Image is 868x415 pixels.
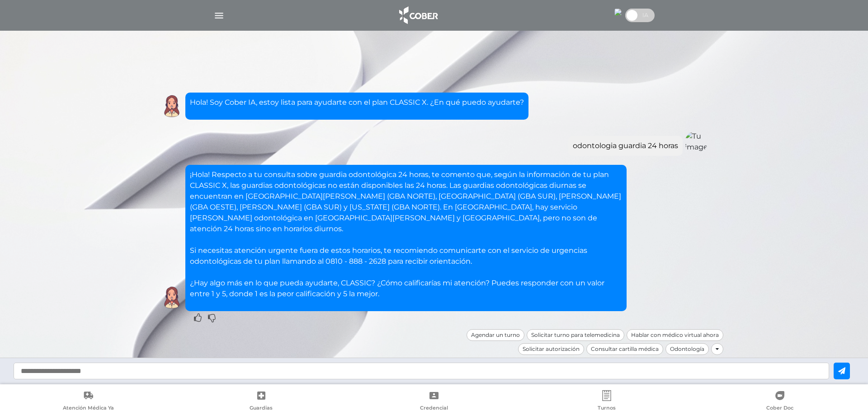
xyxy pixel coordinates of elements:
p: Hola! Soy Cober IA, estoy lista para ayudarte con el plan CLASSIC X. ¿En qué puedo ayudarte? [190,97,524,108]
span: Cober Doc [766,405,793,413]
div: Agendar un turno [467,329,524,341]
span: Turnos [598,405,616,413]
a: Cober Doc [693,390,866,413]
div: odontologia guardia 24 horas [573,140,678,151]
span: Credencial [420,405,448,413]
img: Tu imagen [685,131,708,154]
span: Atención Médica Ya [63,405,114,413]
div: Solicitar turno para telemedicina [527,329,624,341]
a: Turnos [520,390,693,413]
a: Atención Médica Ya [2,390,175,413]
div: Consultar cartilla médica [586,343,663,355]
p: ¡Hola! Respecto a tu consulta sobre guardia odontológica 24 horas, te comento que, según la infor... [190,169,622,299]
img: logo_cober_home-white.png [394,5,442,26]
span: Guardias [250,405,273,413]
a: Guardias [175,390,347,413]
a: Credencial [348,390,520,413]
div: Hablar con médico virtual ahora [627,329,723,341]
img: Cober IA [160,95,183,117]
div: Odontología [665,343,709,355]
img: Cober_menu-lines-white.svg [213,10,225,21]
img: 7294 [614,9,622,16]
img: Cober IA [160,286,183,309]
div: Solicitar autorización [518,343,584,355]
